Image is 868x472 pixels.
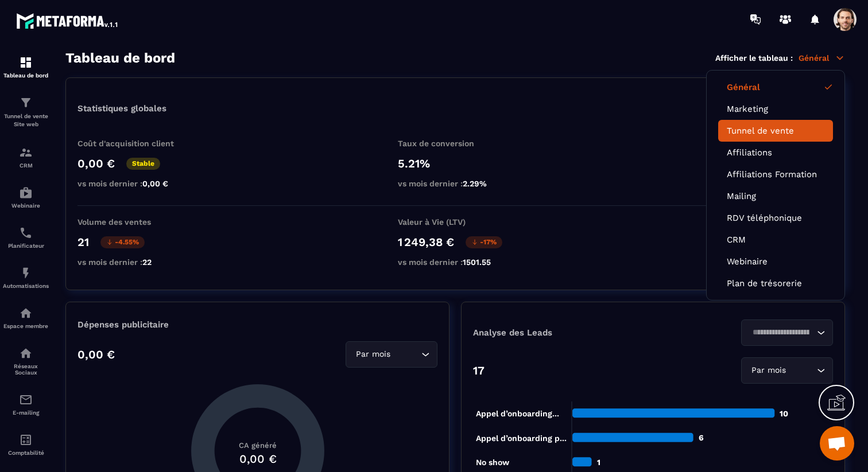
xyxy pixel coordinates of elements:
a: social-networksocial-networkRéseaux Sociaux [3,338,49,384]
tspan: Appel d’onboarding... [476,409,559,419]
p: Volume des ventes [77,217,192,227]
p: Analyse des Leads [473,327,653,338]
a: automationsautomationsWebinaire [3,177,49,217]
img: scheduler [19,226,33,240]
p: 21 [77,235,89,249]
span: 0,00 € [142,179,168,188]
img: email [19,393,33,407]
p: -4.55% [100,236,145,248]
a: Webinaire [727,256,824,267]
a: formationformationTableau de bord [3,47,49,87]
input: Search for option [749,326,814,339]
div: Search for option [741,357,833,384]
span: Par mois [353,348,393,361]
a: emailemailE-mailing [3,384,49,424]
p: Valeur à Vie (LTV) [398,217,513,227]
img: formation [19,56,33,69]
img: automations [19,186,33,200]
a: Mailing [727,191,824,201]
p: Comptabilité [3,450,49,456]
a: Tunnel de vente [727,126,824,136]
p: Dépenses publicitaire [77,319,437,330]
p: Automatisations [3,283,49,289]
a: automationsautomationsEspace membre [3,298,49,338]
img: formation [19,96,33,110]
tspan: Appel d’onboarding p... [476,434,567,443]
p: 1 249,38 € [398,235,454,249]
img: automations [19,306,33,320]
p: vs mois dernier : [398,258,513,267]
p: Espace membre [3,323,49,329]
a: CRM [727,235,824,245]
p: Général [799,53,845,63]
p: CRM [3,162,49,169]
span: Par mois [749,364,788,377]
a: accountantaccountantComptabilité [3,424,49,465]
p: Coût d'acquisition client [77,139,192,148]
tspan: No show [476,458,510,467]
a: schedulerschedulerPlanificateur [3,217,49,258]
p: 5.21% [398,157,513,170]
p: vs mois dernier : [398,179,513,188]
p: Afficher le tableau : [715,53,793,63]
p: 0,00 € [77,157,115,170]
a: RDV téléphonique [727,213,824,223]
p: Stable [126,158,160,170]
a: Affiliations Formation [727,169,824,180]
span: 1501.55 [463,258,491,267]
p: vs mois dernier : [77,258,192,267]
p: Webinaire [3,202,49,209]
p: Tunnel de vente Site web [3,112,49,128]
input: Search for option [788,364,814,377]
div: Search for option [741,319,833,346]
a: formationformationTunnel de vente Site web [3,87,49,137]
img: social-network [19,346,33,360]
img: automations [19,266,33,280]
a: Affiliations [727,147,824,158]
img: logo [16,10,119,31]
p: Taux de conversion [398,139,513,148]
p: -17% [466,236,502,248]
a: Plan de trésorerie [727,278,824,288]
p: Tableau de bord [3,72,49,79]
h3: Tableau de bord [65,50,175,66]
p: Réseaux Sociaux [3,363,49,376]
p: 17 [473,364,485,377]
a: automationsautomationsAutomatisations [3,258,49,298]
div: Search for option [346,341,437,368]
p: vs mois dernier : [77,179,192,188]
input: Search for option [393,348,418,361]
p: E-mailing [3,409,49,416]
img: accountant [19,433,33,447]
p: Planificateur [3,243,49,249]
p: Statistiques globales [77,103,166,114]
p: 0,00 € [77,348,115,361]
img: formation [19,146,33,159]
a: Marketing [727,104,824,114]
span: 2.29% [463,179,487,188]
a: formationformationCRM [3,137,49,177]
span: 22 [142,258,152,267]
a: Général [727,82,824,92]
div: Ouvrir le chat [820,426,854,461]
